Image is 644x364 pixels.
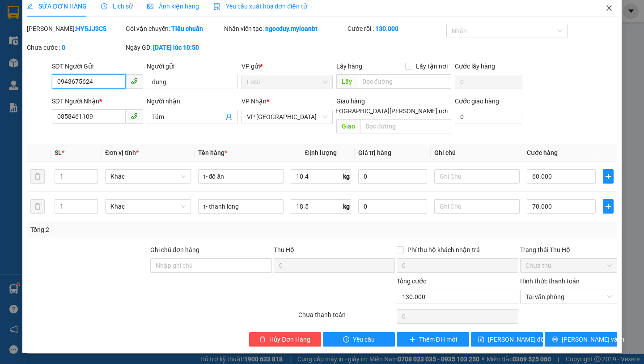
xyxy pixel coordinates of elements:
span: plus [409,336,415,343]
input: VD: Bàn, Ghế [198,199,284,214]
span: user-add [225,113,233,120]
div: Chưa cước : [27,43,124,52]
th: Ghi chú [431,144,523,162]
span: Tên hàng [198,149,227,156]
input: Ghi chú đơn hàng [150,258,272,273]
input: Cước giao hàng [455,110,522,124]
span: [GEOGRAPHIC_DATA][PERSON_NAME] nơi [326,106,451,116]
input: Ghi Chú [434,169,520,184]
button: plusThêm ĐH mới [397,332,469,347]
span: Khác [110,200,185,213]
label: Cước lấy hàng [455,63,495,70]
span: Thêm ĐH mới [419,334,457,344]
span: plus [603,203,613,210]
div: Nhân viên tạo: [224,24,346,34]
button: save[PERSON_NAME] đổi [471,332,543,347]
label: Ghi chú đơn hàng [150,246,199,253]
span: Thu Hộ [274,246,294,253]
span: edit [27,3,33,9]
span: Cước hàng [527,149,558,156]
span: exclamation-circle [343,336,349,343]
span: [PERSON_NAME] đổi [488,334,546,344]
span: printer [552,336,558,343]
label: Cước giao hàng [455,98,499,105]
span: picture [147,3,153,9]
span: Lấy [336,74,357,89]
span: Yêu cầu [353,334,375,344]
span: Hủy Đơn Hàng [269,334,310,344]
span: Lịch sử [101,3,133,10]
button: delete [30,169,45,184]
span: close [606,4,613,12]
span: kg [342,199,351,214]
div: Chưa thanh toán [297,310,396,325]
button: plus [603,169,614,184]
button: plus [603,199,614,214]
b: 130.000 [375,25,398,32]
span: Lấy hàng [336,63,362,70]
span: SỬA ĐƠN HÀNG [27,3,86,10]
span: save [478,336,484,343]
span: Đơn vị tính [105,149,139,156]
input: VD: Bàn, Ghế [198,169,284,184]
span: clock-circle [101,3,107,9]
input: Cước lấy hàng [455,75,522,89]
div: Trạng thái Thu Hộ [520,245,617,255]
span: Ảnh kiện hàng [147,3,199,10]
span: Tại văn phòng [525,290,612,304]
b: Tiêu chuẩn [171,25,203,32]
b: 0 [62,44,65,51]
div: Người nhận [147,96,238,106]
span: Định lượng [305,149,337,156]
b: [DATE] lúc 10:50 [153,44,199,51]
div: Tổng: 2 [30,225,249,235]
span: phone [131,112,138,120]
span: delete [259,336,266,343]
div: [PERSON_NAME]: [27,24,124,34]
input: Dọc đường [357,74,451,89]
span: VP Nhận [241,98,267,105]
input: Ghi Chú [434,199,520,214]
span: phone [131,77,138,85]
input: Dọc đường [360,119,451,133]
span: Yêu cầu xuất hóa đơn điện tử [213,3,308,10]
div: VP gửi [241,61,333,71]
div: Gói vận chuyển: [126,24,223,34]
span: plus [603,173,613,180]
button: delete [30,199,45,214]
label: Hình thức thanh toán [520,278,580,285]
span: Phí thu hộ khách nhận trả [404,245,483,255]
b: HY5JJ3C5 [76,25,106,32]
button: exclamation-circleYêu cầu [323,332,395,347]
img: icon [213,3,220,10]
b: ngocduy.myloanbt [265,25,318,32]
span: Khác [110,170,185,183]
div: SĐT Người Nhận [52,96,143,106]
span: Chưa thu [525,259,612,272]
button: printer[PERSON_NAME] và In [545,332,617,347]
span: Giao [336,119,360,133]
span: Lấy tận nơi [412,61,451,71]
span: LaGi [247,75,327,89]
span: Giá trị hàng [358,149,391,156]
div: SĐT Người Gửi [52,61,143,71]
span: kg [342,169,351,184]
span: Giao hàng [336,98,365,105]
div: Ngày GD: [126,43,223,52]
div: Người gửi [147,61,238,71]
span: Tổng cước [397,278,426,285]
button: deleteHủy Đơn Hàng [249,332,321,347]
div: Cước rồi : [347,24,445,34]
span: VP Thủ Đức [247,110,327,124]
span: SL [55,149,62,156]
span: [PERSON_NAME] và In [562,334,624,344]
